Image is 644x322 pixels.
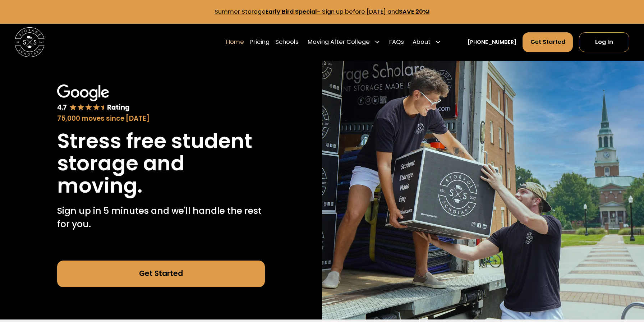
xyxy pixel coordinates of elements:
p: Sign up in 5 minutes and we'll handle the rest for you. [57,204,264,231]
a: Schools [275,32,299,53]
strong: Early Bird Special [266,8,317,16]
a: Log In [579,32,629,52]
strong: SAVE 20%! [399,8,430,16]
img: Google 4.7 star rating [57,84,130,112]
a: FAQs [389,32,404,53]
a: Pricing [250,32,270,53]
a: [PHONE_NUMBER] [468,38,516,46]
a: Get Started [523,32,573,52]
h1: Stress free student storage and moving. [57,130,264,197]
div: 75,000 moves since [DATE] [57,114,264,124]
img: Storage Scholars main logo [15,27,44,57]
a: Summer StorageEarly Bird Special- Sign up before [DATE] andSAVE 20%! [215,8,430,16]
a: Home [226,32,244,53]
img: Storage Scholars makes moving and storage easy. [322,61,644,319]
a: Get Started [57,261,264,287]
div: Moving After College [308,38,370,47]
div: About [413,38,431,47]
